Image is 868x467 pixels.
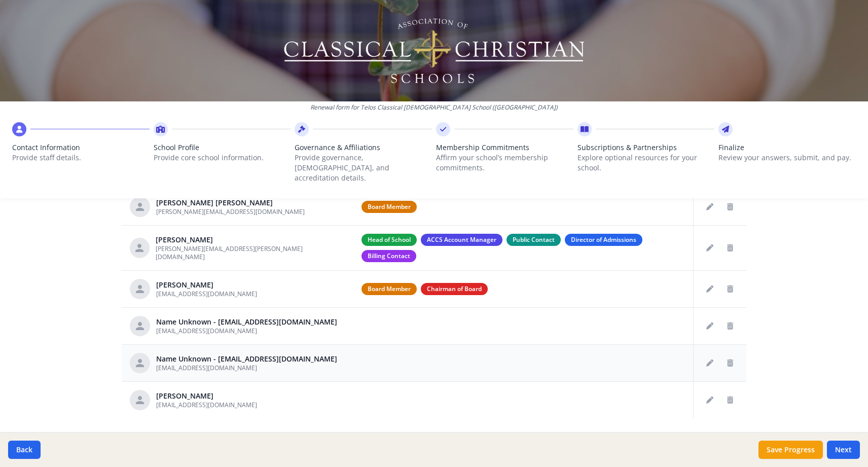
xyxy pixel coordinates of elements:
span: Governance & Affiliations [295,142,432,153]
button: Delete staff [722,355,738,371]
button: Edit staff [702,392,718,408]
button: Edit staff [702,355,718,371]
p: Review your answers, submit, and pay. [718,153,856,163]
div: Name Unknown - [EMAIL_ADDRESS][DOMAIN_NAME] [156,317,337,327]
button: Save Progress [758,441,823,459]
span: Contact Information [12,142,150,153]
span: Board Member [361,201,417,213]
span: Finalize [718,142,856,153]
div: [PERSON_NAME] [156,235,345,245]
button: Delete staff [722,240,738,256]
span: Head of School [361,234,417,246]
div: [PERSON_NAME] [156,391,257,401]
button: Delete staff [722,392,738,408]
span: ACCS Account Manager [421,234,502,246]
button: Edit staff [702,240,718,256]
span: Billing Contact [361,250,416,262]
p: Provide governance, [DEMOGRAPHIC_DATA], and accreditation details. [295,153,432,183]
span: Board Member [361,283,417,295]
span: [EMAIL_ADDRESS][DOMAIN_NAME] [156,401,257,409]
span: [PERSON_NAME][EMAIL_ADDRESS][PERSON_NAME][DOMAIN_NAME] [156,244,303,261]
span: Director of Admissions [565,234,642,246]
div: Name Unknown - [EMAIL_ADDRESS][DOMAIN_NAME] [156,354,337,364]
button: Next [827,441,860,459]
button: Edit staff [702,281,718,297]
button: Edit staff [702,318,718,334]
button: Delete staff [722,199,738,215]
button: Edit staff [702,199,718,215]
button: Delete staff [722,318,738,334]
span: School Profile [154,142,291,153]
span: [EMAIL_ADDRESS][DOMAIN_NAME] [156,290,257,298]
span: [EMAIL_ADDRESS][DOMAIN_NAME] [156,364,257,372]
span: [PERSON_NAME][EMAIL_ADDRESS][DOMAIN_NAME] [156,207,305,216]
span: Chairman of Board [421,283,488,295]
div: [PERSON_NAME] [156,280,257,290]
p: Provide staff details. [12,153,150,163]
span: Subscriptions & Partnerships [577,142,715,153]
span: [EMAIL_ADDRESS][DOMAIN_NAME] [156,327,257,335]
img: Logo [282,15,586,86]
span: Public Contact [507,234,561,246]
button: Delete staff [722,281,738,297]
p: Affirm your school’s membership commitments. [436,153,573,173]
span: Membership Commitments [436,142,573,153]
p: Provide core school information. [154,153,291,163]
p: Explore optional resources for your school. [577,153,715,173]
button: Back [8,441,41,459]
